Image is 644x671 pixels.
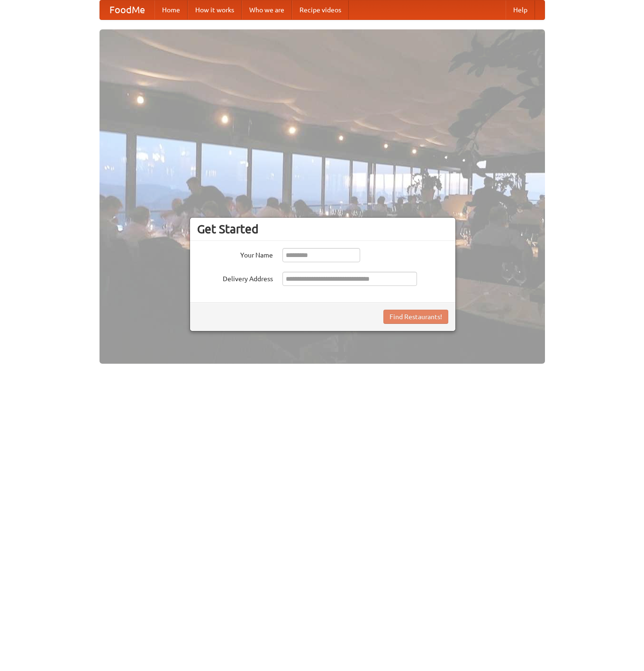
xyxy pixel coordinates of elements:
[100,0,154,19] a: FoodMe
[154,0,188,19] a: Home
[292,0,349,19] a: Recipe videos
[242,0,292,19] a: Who we are
[197,248,273,260] label: Your Name
[506,0,535,19] a: Help
[383,310,448,324] button: Find Restaurants!
[197,272,273,284] label: Delivery Address
[197,222,448,236] h3: Get Started
[188,0,242,19] a: How it works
